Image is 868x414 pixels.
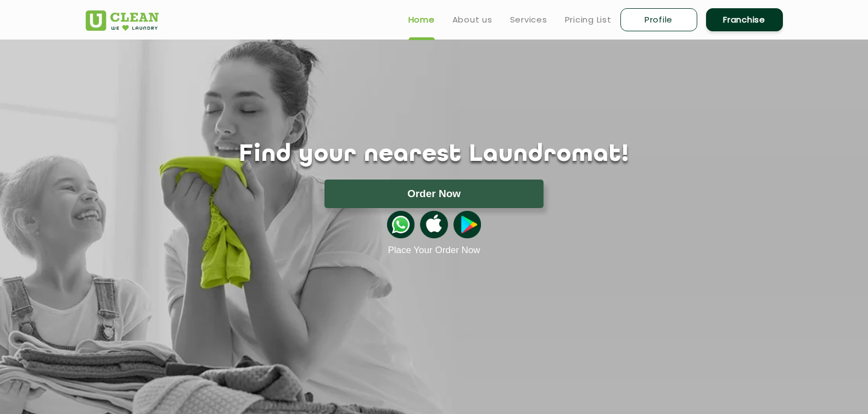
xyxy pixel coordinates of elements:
[620,8,697,31] a: Profile
[408,13,435,26] a: Home
[388,245,480,256] a: Place Your Order Now
[706,8,783,31] a: Franchise
[510,13,547,26] a: Services
[565,13,612,26] a: Pricing List
[387,211,415,238] img: whatsappicon.png
[77,141,791,169] h1: Find your nearest Laundromat!
[452,13,492,26] a: About us
[86,10,159,31] img: UClean Laundry and Dry Cleaning
[420,211,447,238] img: apple-icon.png
[324,180,544,208] button: Order Now
[453,211,481,238] img: playstoreicon.png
